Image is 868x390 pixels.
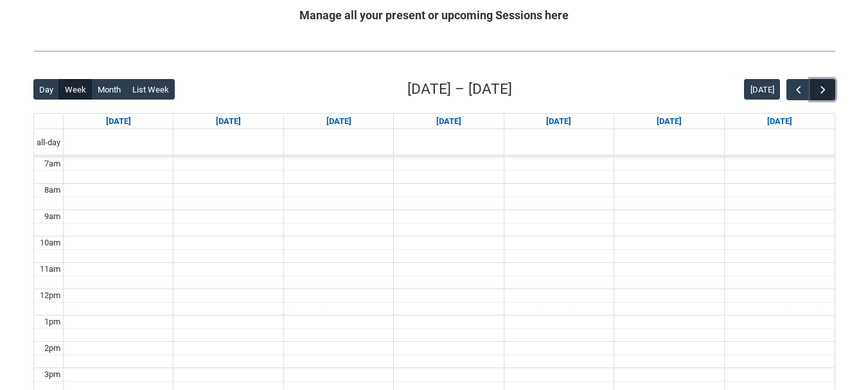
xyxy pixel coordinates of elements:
[37,236,63,249] div: 10am
[810,79,835,100] button: Next Week
[37,289,63,302] div: 12pm
[654,114,684,129] a: Go to September 12, 2025
[42,342,63,355] div: 2pm
[786,79,811,100] button: Previous Week
[213,114,244,129] a: Go to September 8, 2025
[42,184,63,197] div: 8am
[34,136,63,149] span: all-day
[42,368,63,381] div: 3pm
[324,114,354,129] a: Go to September 9, 2025
[126,79,175,100] button: List Week
[42,210,63,223] div: 9am
[103,114,134,129] a: Go to September 7, 2025
[544,114,574,129] a: Go to September 11, 2025
[407,78,512,100] h2: [DATE] – [DATE]
[58,79,92,100] button: Week
[434,114,464,129] a: Go to September 10, 2025
[37,263,63,276] div: 11am
[33,79,60,100] button: Day
[744,79,780,100] button: [DATE]
[91,79,127,100] button: Month
[33,44,835,58] img: REDU_GREY_LINE
[42,315,63,328] div: 1pm
[765,114,795,129] a: Go to September 13, 2025
[33,6,835,24] h2: Manage all your present or upcoming Sessions here
[42,157,63,170] div: 7am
